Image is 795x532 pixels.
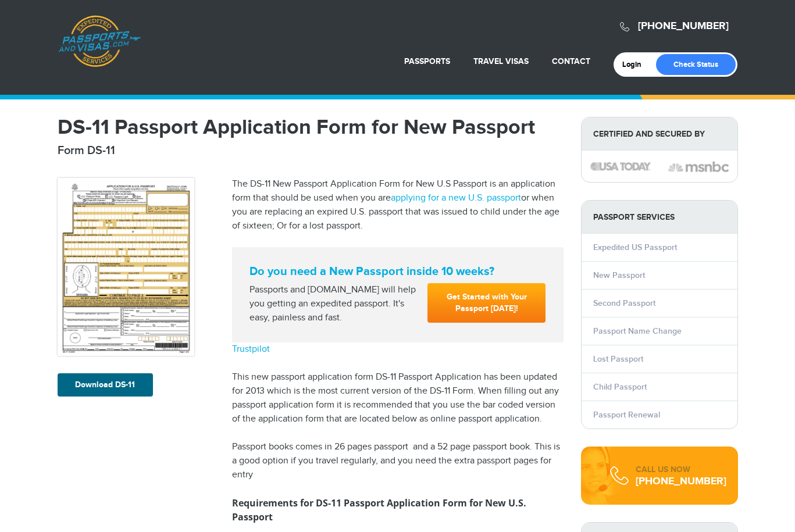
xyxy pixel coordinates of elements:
a: [PHONE_NUMBER] [638,20,729,33]
a: Get Started with Your Passport [DATE]! [427,283,546,323]
p: Passport books comes in 26 pages passport and a 52 page passport book. This is a good option if y... [232,440,564,482]
a: Passport Name Change [593,326,682,336]
a: Child Passport [593,382,647,392]
div: Passports and [DOMAIN_NAME] will help you getting an expedited passport. It's easy, painless and ... [245,283,423,325]
strong: PASSPORT SERVICES [582,201,737,234]
a: Passport Renewal [593,410,660,420]
a: Travel Visas [473,56,529,66]
h1: DS-11 Passport Application Form for New Passport [58,117,564,138]
img: image description [668,160,729,174]
a: Expedited US Passport [593,242,677,252]
a: Login [622,60,650,69]
a: Second Passport [593,298,655,308]
div: [PHONE_NUMBER] [636,476,726,487]
a: Lost Passport [593,354,643,364]
a: Check Status [656,54,736,75]
strong: Do you need a New Passport inside 10 weeks? [249,265,546,279]
img: image description [590,162,651,170]
h2: Form DS-11 [58,144,564,158]
a: Download DS-11 [58,373,153,397]
a: Trustpilot [232,344,270,355]
a: applying for a new U.S. passport [391,192,521,203]
a: Passports [404,56,450,66]
a: Passports & [DOMAIN_NAME] [58,15,141,67]
p: The DS-11 New Passport Application Form for New U.S Passport is an application form that should b... [232,177,564,233]
img: DS-11 [58,178,194,356]
div: CALL US NOW [636,464,726,476]
a: New Passport [593,270,645,280]
a: Contact [552,56,590,66]
p: This new passport application form DS-11 Passport Application has been updated for 2013 which is ... [232,370,564,426]
h3: Requirements for DS-11 Passport Application Form for New U.S. Passport [232,496,564,524]
strong: Certified and Secured by [582,117,737,151]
